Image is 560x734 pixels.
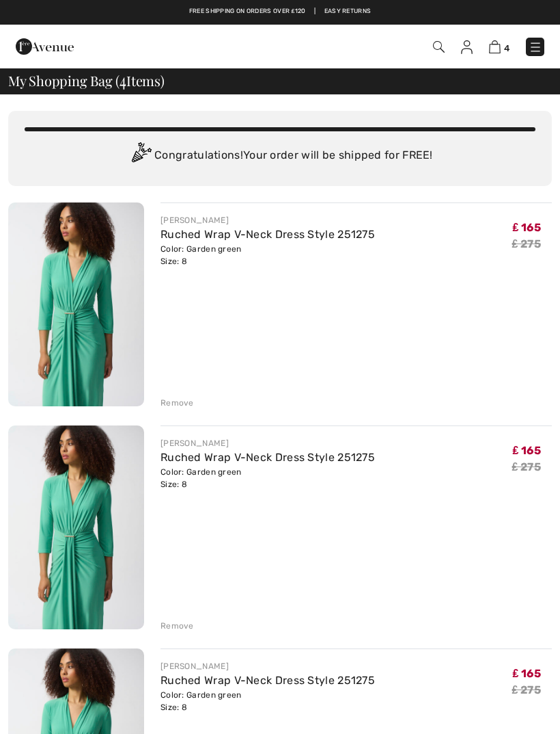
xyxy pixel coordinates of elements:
div: [PERSON_NAME] [160,437,375,449]
a: Free shipping on orders over ₤120 [189,7,306,16]
span: 4 [504,43,509,53]
img: Search [433,41,445,53]
div: Color: Garden green Size: 8 [160,243,375,267]
div: Remove [160,620,194,632]
span: ₤ 165 [513,444,541,457]
div: Congratulations! Your order will be shipped for FREE! [25,142,535,170]
a: Ruched Wrap V-Neck Dress Style 251275 [160,451,375,464]
div: Remove [160,397,194,409]
a: Easy Returns [324,7,372,16]
img: Ruched Wrap V-Neck Dress Style 251275 [8,202,144,406]
a: 1ère Avenue [16,39,74,52]
img: Ruched Wrap V-Neck Dress Style 251275 [8,425,144,629]
div: Color: Garden green Size: 8 [160,689,375,713]
s: ₤ 275 [512,683,541,696]
div: [PERSON_NAME] [160,214,375,226]
span: My Shopping Bag ( Items) [8,74,165,88]
span: | [314,7,316,16]
img: Menu [529,40,542,54]
div: Color: Garden green Size: 8 [160,466,375,490]
a: Ruched Wrap V-Neck Dress Style 251275 [160,228,375,241]
s: ₤ 275 [512,237,541,250]
span: ₤ 165 [513,667,541,680]
a: Ruched Wrap V-Neck Dress Style 251275 [160,674,375,687]
s: ₤ 275 [512,460,541,473]
img: Shopping Bag [489,40,501,53]
img: My Info [461,40,473,54]
img: Congratulation2.svg [127,142,154,170]
img: 1ère Avenue [16,33,74,60]
div: [PERSON_NAME] [160,660,375,672]
span: 4 [120,70,126,88]
span: ₤ 165 [513,221,541,234]
a: 4 [489,38,509,55]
